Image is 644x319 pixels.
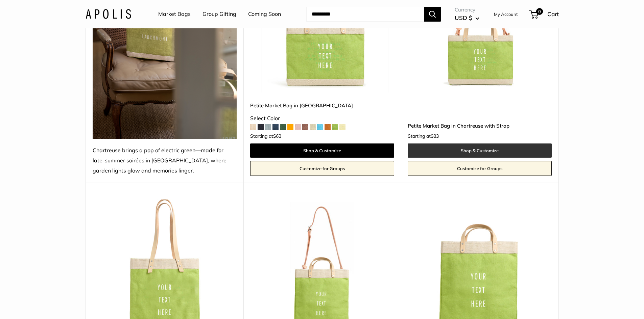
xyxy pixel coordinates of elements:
[248,9,281,19] a: Coming Soon
[408,143,552,158] a: Shop & Customize
[306,7,424,22] input: Search...
[494,10,518,18] a: My Account
[250,143,394,158] a: Shop & Customize
[408,161,552,176] a: Customize for Groups
[408,134,439,138] span: Starting at
[158,9,191,19] a: Market Bags
[250,102,394,109] a: Petite Market Bag in [GEOGRAPHIC_DATA]
[93,145,237,176] div: Chartreuse brings a pop of electric green—made for late-summer soirées in [GEOGRAPHIC_DATA], wher...
[408,122,552,130] a: Petite Market Bag in Chartreuse with Strap
[250,134,281,138] span: Starting at
[424,7,441,22] button: Search
[250,113,394,124] div: Select Color
[455,14,472,21] span: USD $
[547,10,559,18] span: Cart
[86,9,131,19] img: Apolis
[455,12,479,23] button: USD $
[530,9,559,20] a: 0 Cart
[202,9,236,19] a: Group Gifting
[431,133,439,139] span: $83
[455,5,479,15] span: Currency
[273,133,281,139] span: $63
[250,161,394,176] a: Customize for Groups
[536,8,543,15] span: 0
